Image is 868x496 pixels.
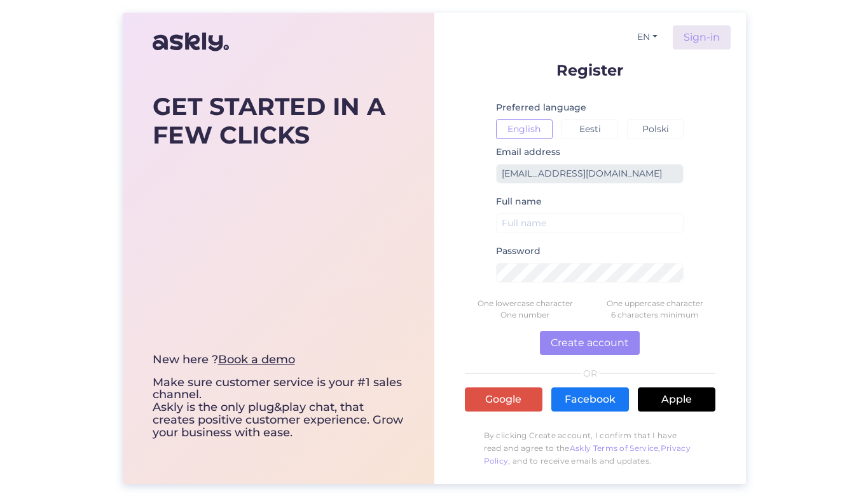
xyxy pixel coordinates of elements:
[581,369,599,378] span: OR
[551,387,629,412] a: Facebook
[484,443,691,466] a: Privacy Policy
[496,195,542,208] label: Full name
[465,62,715,78] p: Register
[153,92,404,150] div: GET STARTED IN A FEW CLICKS
[460,309,590,321] div: One number
[638,387,715,412] a: Apple
[496,101,586,114] label: Preferred language
[153,354,404,366] div: New here ?
[496,245,541,258] label: Password
[465,423,715,474] p: By clicking Create account, I confirm that I have read and agree to the , , and to receive emails...
[561,119,618,139] button: Eesti
[460,298,590,309] div: One lowercase character
[673,25,731,50] a: Sign-in
[570,443,659,453] a: Askly Terms of Service
[218,352,295,366] a: Book a demo
[153,27,229,57] img: Askly
[540,331,640,355] button: Create account
[496,119,553,139] button: English
[496,213,684,233] input: Full name
[496,164,684,184] input: Enter email
[153,354,404,439] div: Make sure customer service is your #1 sales channel. Askly is the only plug&play chat, that creat...
[632,28,663,46] button: EN
[465,387,542,412] a: Google
[590,309,720,321] div: 6 characters minimum
[496,145,560,159] label: Email address
[627,119,684,139] button: Polski
[590,298,720,309] div: One uppercase character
